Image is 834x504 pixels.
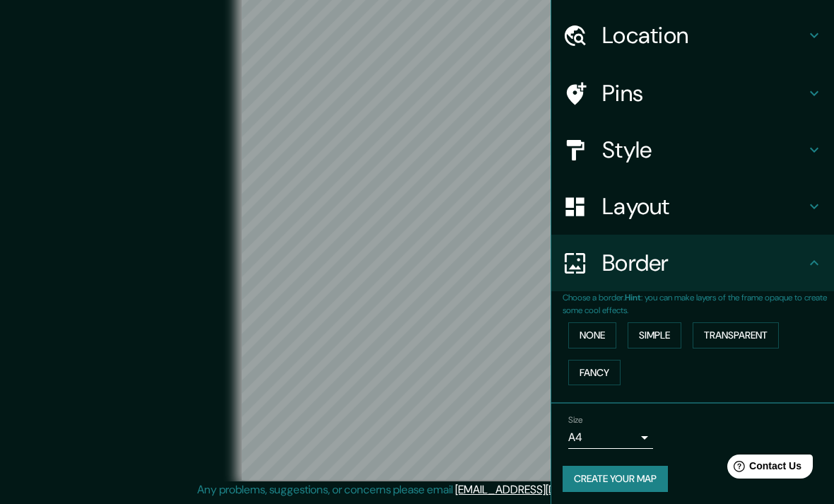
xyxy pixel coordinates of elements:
h4: Border [602,249,806,277]
div: Location [551,7,834,64]
h4: Pins [602,79,806,107]
button: Transparent [693,322,779,348]
h4: Layout [602,192,806,221]
p: Choose a border. : you can make layers of the frame opaque to create some cool effects. [563,291,834,317]
h4: Style [602,136,806,164]
div: Layout [551,178,834,235]
div: Border [551,235,834,291]
a: [EMAIL_ADDRESS][DOMAIN_NAME] [455,482,630,497]
p: Any problems, suggestions, or concerns please email . [197,481,632,498]
button: Fancy [568,360,621,386]
div: A4 [568,426,653,449]
div: Style [551,122,834,178]
div: Pins [551,65,834,122]
button: None [568,322,616,348]
button: Simple [628,322,681,348]
h4: Location [602,21,806,49]
button: Create your map [563,466,668,492]
b: Hint [625,292,641,303]
iframe: Help widget launcher [708,449,818,488]
label: Size [568,414,583,426]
